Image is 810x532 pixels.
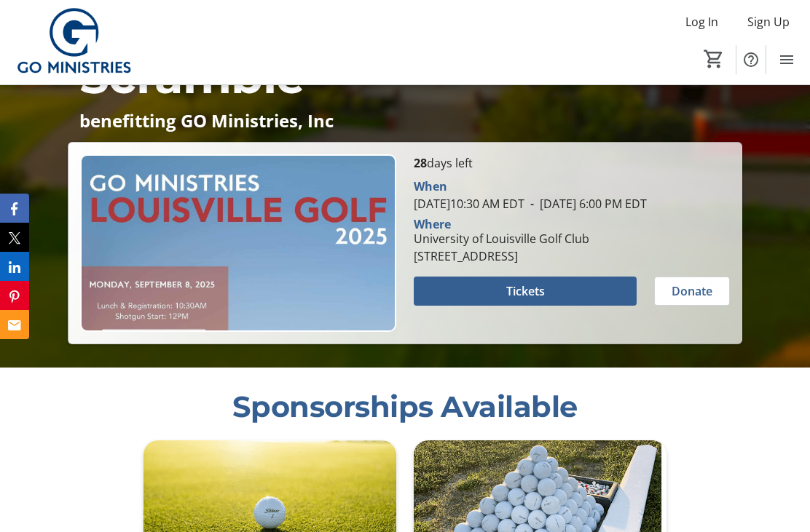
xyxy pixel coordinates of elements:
[736,10,801,33] button: Sign Up
[143,385,666,429] p: Sponsorships Available
[80,154,396,332] img: Campaign CTA Media Photo
[747,13,790,31] span: Sign Up
[414,230,589,247] div: University of Louisville Golf Club
[685,13,718,31] span: Log In
[414,196,524,212] span: [DATE] 10:30 AM EDT
[674,10,730,33] button: Log In
[772,45,801,74] button: Menu
[414,277,637,306] button: Tickets
[736,45,766,74] button: Help
[654,277,730,306] button: Donate
[9,6,138,79] img: GO Ministries, Inc's Logo
[701,46,727,72] button: Cart
[414,155,427,171] span: 28
[414,178,447,195] div: When
[672,282,712,300] span: Donate
[506,282,545,300] span: Tickets
[414,154,730,172] p: days left
[414,218,451,230] div: Where
[524,196,647,212] span: [DATE] 6:00 PM EDT
[79,111,731,130] p: benefitting GO Ministries, Inc
[524,196,540,212] span: -
[414,247,589,265] div: [STREET_ADDRESS]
